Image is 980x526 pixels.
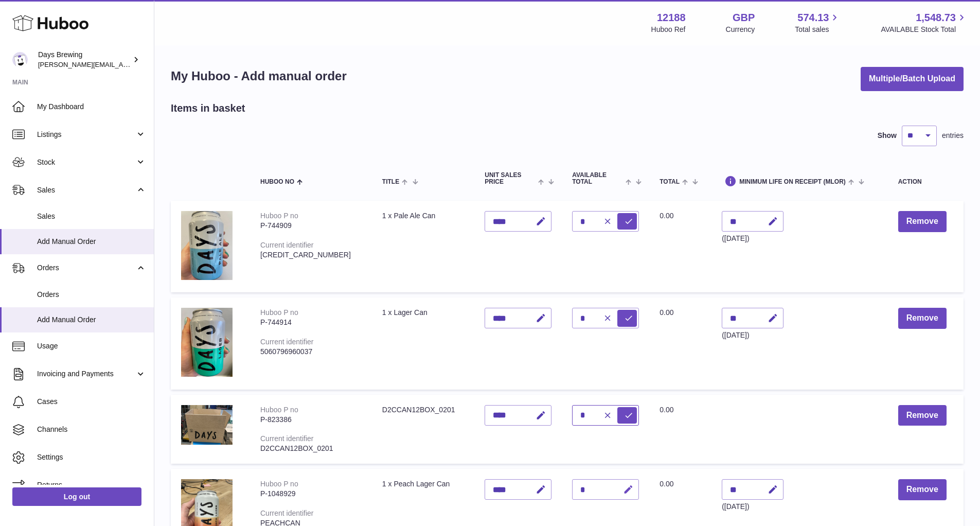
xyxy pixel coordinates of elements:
span: 0.00 [660,480,673,488]
span: 0.00 [660,406,673,414]
h1: My Huboo - Add manual order [171,68,347,84]
div: P-823386 [260,415,362,425]
button: Remove [898,479,947,500]
span: Orders [37,290,146,300]
span: Stock [37,157,135,167]
div: ([DATE]) [722,502,783,512]
span: Sales [37,212,146,221]
span: 574.13 [797,11,829,25]
strong: GBP [733,11,755,25]
span: Add Manual Order [37,315,146,325]
a: Log out [12,487,141,506]
div: P-744909 [260,221,362,231]
img: 1 x Lager Can [181,308,233,376]
span: Cases [37,397,146,407]
div: Days Brewing [38,50,131,69]
div: Huboo P no [260,308,298,317]
span: My Dashboard [37,102,146,112]
span: entries [942,131,964,141]
div: Current identifier [260,434,314,443]
label: Show [878,131,897,141]
a: 1,548.73 AVAILABLE Stock Total [881,11,968,34]
span: Add Manual Order [37,237,146,247]
div: Action [898,179,953,185]
img: greg@daysbrewing.com [12,52,28,67]
span: [PERSON_NAME][EMAIL_ADDRESS][DOMAIN_NAME] [38,60,206,68]
button: Remove [898,405,947,426]
span: 1,548.73 [916,11,956,25]
div: Current identifier [260,509,314,517]
img: 1 x Pale Ale Can [181,211,233,279]
span: Orders [37,263,135,273]
div: Huboo P no [260,212,298,220]
h2: Items in basket [171,101,245,115]
span: Huboo no [260,179,294,185]
span: 0.00 [660,212,673,220]
span: Total sales [795,25,841,34]
span: Total [660,179,680,185]
span: AVAILABLE Stock Total [881,25,968,34]
span: Title [382,179,399,185]
td: 1 x Pale Ale Can [372,201,474,292]
div: ([DATE]) [722,234,783,243]
span: 0.00 [660,308,673,317]
a: 574.13 Total sales [795,11,841,34]
div: P-744914 [260,318,362,327]
div: D2CCAN12BOX_0201 [260,444,362,453]
div: Currency [726,25,755,34]
img: D2CCAN12BOX_0201 [181,405,233,445]
span: Unit Sales Price [485,172,536,185]
span: AVAILABLE Total [572,172,623,185]
button: Multiple/Batch Upload [861,67,964,91]
strong: 12188 [657,11,686,25]
div: [CREDIT_CARD_NUMBER] [260,250,362,260]
div: Huboo P no [260,480,298,488]
span: Channels [37,425,146,434]
div: Huboo Ref [651,25,686,34]
span: Listings [37,130,135,139]
span: Usage [37,341,146,351]
div: P-1048929 [260,489,362,499]
td: D2CCAN12BOX_0201 [372,395,474,464]
span: Sales [37,185,135,195]
button: Remove [898,308,947,329]
div: Current identifier [260,241,314,249]
span: Minimum Life On Receipt (MLOR) [739,179,846,185]
span: Settings [37,452,146,462]
td: 1 x Lager Can [372,297,474,389]
span: Invoicing and Payments [37,369,135,379]
div: Huboo P no [260,406,298,414]
button: Remove [898,211,947,232]
div: ([DATE]) [722,330,783,340]
div: Current identifier [260,338,314,346]
span: Returns [37,480,146,490]
div: 5060796960037 [260,347,362,357]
